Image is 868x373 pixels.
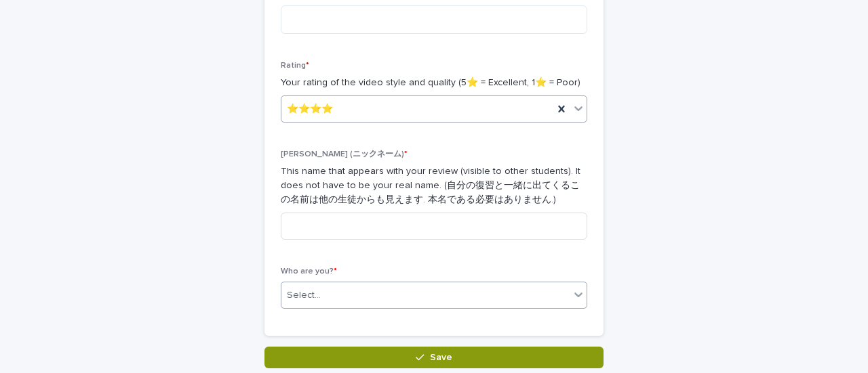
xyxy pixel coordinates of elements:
[264,347,604,368] button: Save
[281,150,408,158] span: [PERSON_NAME] (ニックネーム)
[281,164,587,206] p: This name that appears with your review (visible to other students). It does not have to be your ...
[287,288,321,303] div: Select...
[281,267,337,276] span: Who are you?
[281,62,309,70] span: Rating
[430,353,452,362] span: Save
[281,76,587,90] p: Your rating of the video style and quality (5⭐️ = Excellent, 1⭐️ = Poor)
[287,102,333,116] span: ⭐️⭐️⭐️⭐️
